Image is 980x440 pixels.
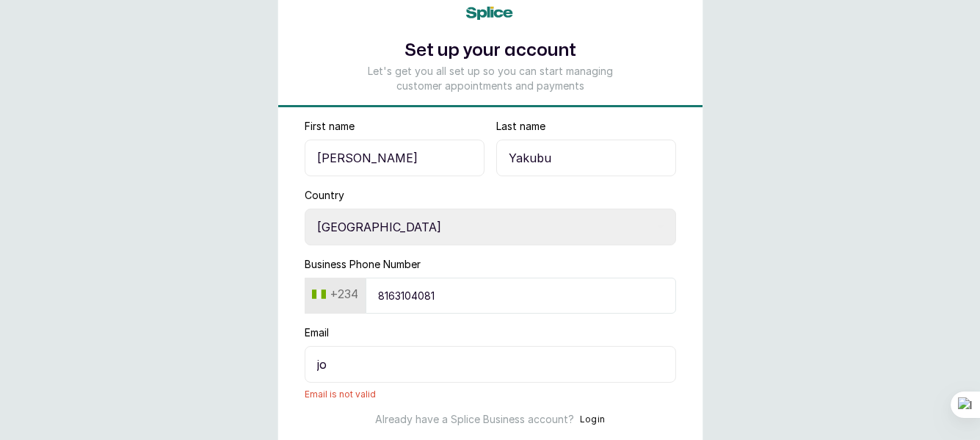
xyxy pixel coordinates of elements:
[580,412,606,427] button: Login
[305,346,676,383] input: email@acme.com
[306,282,364,306] button: +234
[305,257,421,272] label: Business Phone Number
[366,278,676,314] input: 9151930463
[360,64,620,93] p: Let's get you all set up so you can start managing customer appointments and payments
[305,119,355,134] label: First name
[496,140,676,176] input: Enter last name here
[305,325,329,340] label: Email
[305,389,676,400] span: Email is not valid
[360,37,620,64] h1: Set up your account
[496,119,545,134] label: Last name
[305,188,344,203] label: Country
[305,140,484,176] input: Enter first name here
[375,412,574,427] p: Already have a Splice Business account?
